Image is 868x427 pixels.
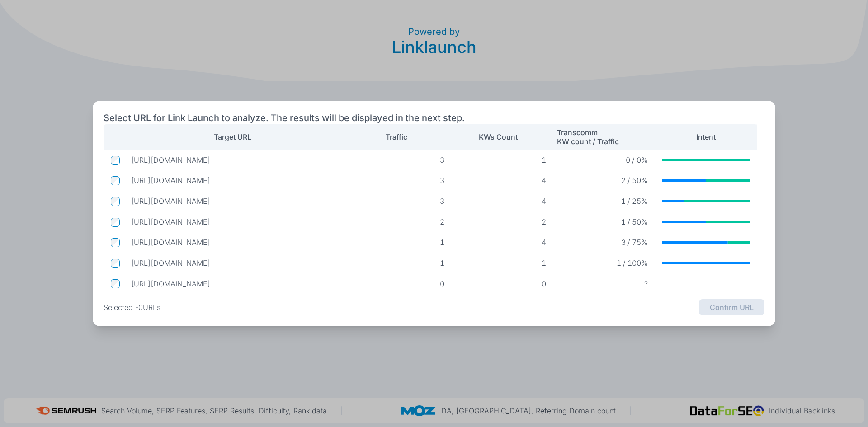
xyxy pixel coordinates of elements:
p: Target URL [214,132,251,141]
p: 4 [459,238,546,247]
h2: Select URL for Link Launch to analyze. The results will be displayed in the next step. [104,112,465,124]
p: 1 [357,238,444,247]
p: 1 / 100% [561,258,648,267]
p: https://www.intesols.com.au/portfolio/bullprint/ [131,279,343,288]
p: 2 / 50% [561,176,648,185]
p: 2 [459,217,546,226]
p: Intent [696,132,716,141]
p: 3 [357,176,444,185]
p: Traffic [386,132,407,141]
p: 1 / 25% [561,197,648,206]
p: 4 [459,176,546,185]
p: https://www.intesols.com.au/services/baidu-seo-services/ [131,176,343,185]
p: KWs Count [479,132,518,141]
p: 2 [357,217,444,226]
p: https://www.intesols.com.au/services/wordpress/ [131,258,343,267]
button: Confirm URL [699,299,764,315]
p: 1 [357,258,444,267]
p: https://www.intesols.com.au/services/online-reputation-management/ [131,217,343,226]
p: 1 / 50% [561,217,648,226]
p: 3 [357,197,444,206]
p: https://www.intesols.com.au/services/responsive-website-design/ [131,197,343,206]
p: https://www.intesols.com.au/services/chatgpt-seo/ [131,155,343,164]
p: 0 / 0% [561,155,648,164]
p: Selected - 0 URLs [104,303,160,312]
p: 0 [459,279,546,288]
p: 1 [459,155,546,164]
p: 0 [357,279,444,288]
p: ? [561,279,648,288]
p: 1 [459,258,546,267]
p: https://www.intesols.com.au/services/magento/ [131,238,343,247]
p: 3 / 75% [561,238,648,247]
p: 4 [459,197,546,206]
p: 3 [357,155,444,164]
p: Transcomm KW count / Traffic [557,128,619,146]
